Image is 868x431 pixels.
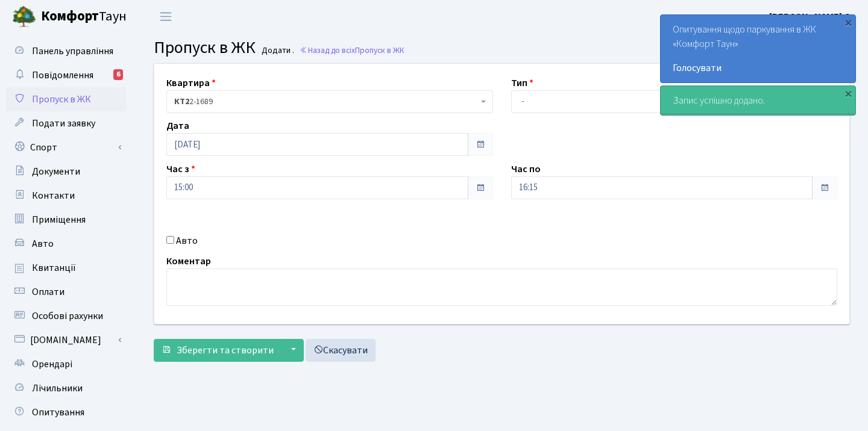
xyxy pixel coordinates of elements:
[6,111,127,135] a: Подати заявку
[32,358,72,371] span: Орендарі
[6,87,127,111] a: Пропуск в ЖК
[6,135,127,160] a: Спорт
[151,7,181,26] button: Переключити навігацію
[174,96,189,108] b: КТ2
[769,10,854,24] a: [PERSON_NAME] О.
[511,162,541,176] label: Час по
[6,208,127,232] a: Приміщення
[6,376,127,400] a: Лічильники
[177,344,274,357] span: Зберегти та створити
[32,382,83,395] span: Лічильники
[673,61,843,75] a: Голосувати
[6,256,127,280] a: Квитанції
[6,328,127,352] a: [DOMAIN_NAME]
[174,96,478,108] span: <b>КТ2</b>&nbsp;&nbsp;&nbsp;2-1689
[6,39,127,63] a: Панель управління
[355,45,404,56] span: Пропуск в ЖК
[661,86,855,115] div: Запис успішно додано.
[32,309,103,323] span: Особові рахунки
[300,45,404,56] a: Назад до всіхПропуск в ЖК
[32,69,93,82] span: Повідомлення
[842,16,854,28] div: ×
[259,46,294,56] small: Додати .
[154,36,256,60] span: Пропуск в ЖК
[6,400,127,424] a: Опитування
[6,232,127,256] a: Авто
[113,69,123,80] div: 6
[6,304,127,328] a: Особові рахунки
[32,93,91,106] span: Пропуск в ЖК
[176,234,198,248] label: Авто
[166,90,493,113] span: <b>КТ2</b>&nbsp;&nbsp;&nbsp;2-1689
[6,160,127,184] a: Документи
[769,10,854,23] b: [PERSON_NAME] О.
[6,63,127,87] a: Повідомлення6
[166,254,211,268] label: Коментар
[32,261,76,274] span: Квитанції
[166,76,216,90] label: Квартира
[306,339,376,362] a: Скасувати
[41,7,127,27] span: Таун
[661,15,855,82] div: Опитування щодо паркування в ЖК «Комфорт Таун»
[32,189,75,202] span: Контакти
[511,76,533,90] label: Тип
[32,406,84,419] span: Опитування
[12,5,36,29] img: logo.png
[41,7,99,26] b: Комфорт
[32,117,95,130] span: Подати заявку
[166,162,195,176] label: Час з
[32,45,113,58] span: Панель управління
[154,339,281,362] button: Зберегти та створити
[6,352,127,376] a: Орендарі
[32,165,80,178] span: Документи
[842,87,854,99] div: ×
[32,285,64,299] span: Оплати
[166,119,189,133] label: Дата
[32,237,54,250] span: Авто
[6,280,127,304] a: Оплати
[6,184,127,208] a: Контакти
[32,213,86,226] span: Приміщення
